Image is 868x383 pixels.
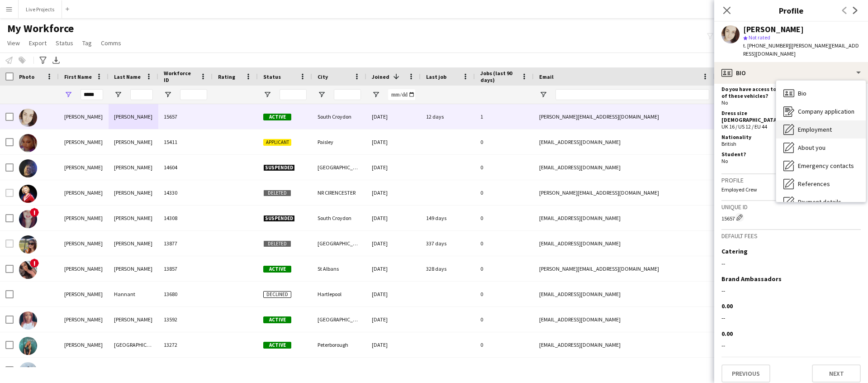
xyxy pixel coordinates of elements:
span: UK 16 / US 12 / EU 44 [721,123,767,130]
div: [PERSON_NAME] [109,129,158,154]
div: [EMAIL_ADDRESS][DOMAIN_NAME] [534,307,715,332]
div: [DATE] [366,256,421,281]
input: Joined Filter Input [388,89,415,100]
span: Email [539,73,554,80]
span: References [798,180,830,188]
span: Payment details [798,198,841,206]
div: [PERSON_NAME] [59,206,109,230]
span: Tag [82,39,92,47]
span: | [PERSON_NAME][EMAIL_ADDRESS][DOMAIN_NAME] [743,42,859,57]
span: About you [798,144,825,152]
div: 0 [475,256,534,281]
div: St Albans [312,256,366,281]
span: Company application [798,107,854,115]
div: [PERSON_NAME] [109,231,158,256]
div: 337 days [421,231,475,256]
input: First Name Filter Input [81,89,103,100]
div: 328 days [421,256,475,281]
h5: Nationality [721,134,787,140]
div: [PERSON_NAME][EMAIL_ADDRESS][DOMAIN_NAME] [534,180,715,205]
h3: Default fees [721,232,861,240]
h5: Student? [721,151,787,158]
div: Peterborough [312,332,366,357]
div: [GEOGRAPHIC_DATA] [109,332,158,357]
div: 13857 [158,256,213,281]
div: 12754 [158,358,213,383]
div: Payment details [776,193,866,211]
h3: 0.00 [721,330,733,338]
input: Email Filter Input [555,89,709,100]
img: Sarah Jones [19,210,37,228]
span: Export [29,39,47,47]
span: Last Name [114,73,141,80]
span: Deleted [263,190,291,196]
app-action-btn: Advanced filters [38,55,48,66]
span: Workforce ID [164,70,196,83]
div: Emergency contacts [776,157,866,175]
span: Active [263,316,291,323]
app-action-btn: Export XLSX [51,55,62,66]
div: [DATE] [366,332,421,357]
button: Open Filter Menu [164,91,172,99]
a: Tag [79,37,95,49]
span: Rating [218,73,235,80]
img: Sarah Lancaster [19,337,37,355]
span: City [318,73,328,80]
div: [PERSON_NAME] [109,206,158,230]
div: Employment [776,120,866,139]
span: Active [263,114,291,120]
span: t. [PHONE_NUMBER] [743,42,790,49]
a: Comms [97,37,125,49]
span: Comms [101,39,121,47]
div: About you [776,139,866,157]
span: Active [263,266,291,273]
div: [PERSON_NAME] [59,332,109,357]
span: ! [30,259,39,268]
div: [DATE] [366,155,421,180]
h3: Unique ID [721,203,861,211]
div: [PERSON_NAME] [109,307,158,332]
span: Joined [372,73,389,80]
span: Bio [798,89,806,97]
input: Last Name Filter Input [130,89,153,100]
div: 0 [475,332,534,357]
span: Photo [19,73,34,80]
input: Status Filter Input [280,89,307,100]
div: 0 [475,358,534,383]
div: References [776,175,866,193]
div: 13592 [158,307,213,332]
div: 14308 [158,206,213,230]
div: [PERSON_NAME] [59,180,109,205]
div: [DATE] [366,129,421,154]
div: [PERSON_NAME] [743,25,804,34]
div: 13877 [158,231,213,256]
h3: 0.00 [721,302,733,310]
div: Company application [776,102,866,120]
img: Sarah Jones [19,311,37,330]
button: Live Projects [19,0,62,18]
div: 0 [475,155,534,180]
div: South Croydon [312,104,366,129]
span: Last job [426,73,446,80]
div: NR CIRENCESTER [312,180,366,205]
button: Next [812,364,861,383]
div: [PERSON_NAME] [59,256,109,281]
div: [PERSON_NAME] [59,129,109,154]
span: Employment [798,125,832,134]
div: [EMAIL_ADDRESS][DOMAIN_NAME] [534,332,715,357]
button: Open Filter Menu [263,91,271,99]
div: [PERSON_NAME] [109,104,158,129]
img: Sarah Hart [19,362,37,380]
button: Open Filter Menu [64,91,72,99]
img: Sarah Hannant [19,286,37,304]
button: Open Filter Menu [539,91,547,99]
div: [PERSON_NAME] [59,104,109,129]
img: Sarah Bittles [19,109,37,127]
h3: Profile [714,5,868,16]
input: City Filter Input [334,89,361,100]
div: Hannant [109,282,158,306]
div: 0 [475,231,534,256]
div: [DATE] [366,307,421,332]
div: [PERSON_NAME] [109,256,158,281]
button: Previous [721,364,770,383]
